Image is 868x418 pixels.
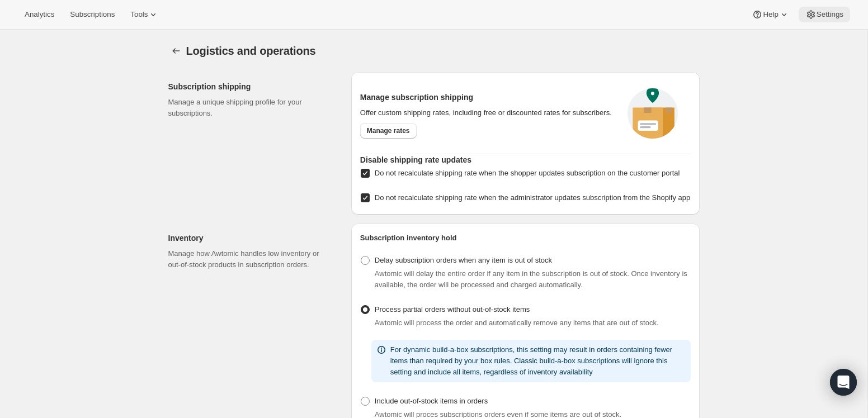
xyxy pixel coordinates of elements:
[367,126,410,135] span: Manage rates
[124,7,166,22] button: Tools
[763,10,778,19] span: Help
[375,319,659,327] span: Awtomic will process the order and automatically remove any items that are out of stock.
[130,10,148,19] span: Tools
[390,344,686,378] p: For dynamic build-a-box subscriptions, this setting may result in orders containing fewer items t...
[168,97,333,119] p: Manage a unique shipping profile for your subscriptions.
[186,45,316,57] span: Logistics and operations
[168,232,333,244] h2: Inventory
[168,248,333,270] p: Manage how Awtomic handles low inventory or out-of-stock products in subscription orders.
[360,232,691,244] h2: Subscription inventory hold
[817,10,843,19] span: Settings
[745,7,796,22] button: Help
[375,256,552,264] span: Delay subscription orders when any item is out of stock
[360,92,615,103] h2: Manage subscription shipping
[70,10,115,19] span: Subscriptions
[360,107,615,118] p: Offer custom shipping rates, including free or discounted rates for subscribers.
[799,7,850,22] button: Settings
[25,10,54,19] span: Analytics
[18,7,61,22] button: Analytics
[375,305,530,313] span: Process partial orders without out-of-stock items
[168,43,184,59] button: Settings
[360,123,417,139] a: Manage rates
[168,81,333,92] h2: Subscription shipping
[375,397,488,405] span: Include out-of-stock items in orders
[360,154,691,165] h2: Disable shipping rate updates
[375,169,680,177] span: Do not recalculate shipping rate when the shopper updates subscription on the customer portal
[63,7,121,22] button: Subscriptions
[830,369,857,396] div: Open Intercom Messenger
[375,269,687,289] span: Awtomic will delay the entire order if any item in the subscription is out of stock. Once invento...
[375,193,690,202] span: Do not recalculate shipping rate when the administrator updates subscription from the Shopify app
